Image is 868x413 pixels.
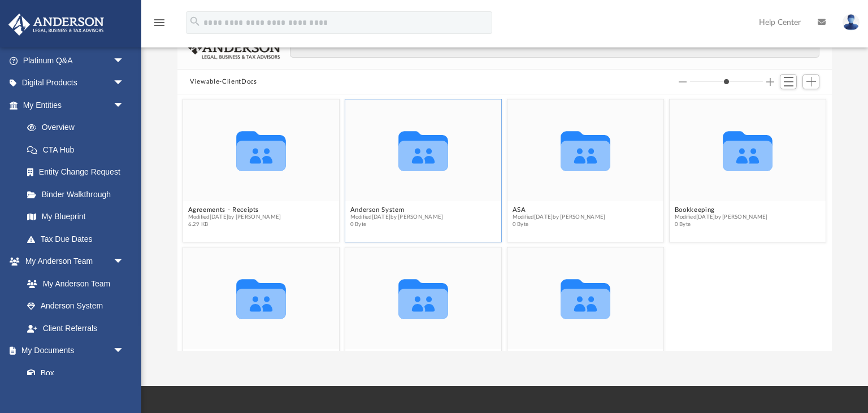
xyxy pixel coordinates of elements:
a: My Anderson Teamarrow_drop_down [8,250,136,273]
button: Add [802,74,819,90]
i: search [189,15,201,28]
span: 6.29 KB [188,221,281,228]
a: Box [16,362,130,384]
button: Bookkeeping [675,206,768,214]
button: ASA [513,206,606,214]
span: Modified [DATE] by [PERSON_NAME] [188,214,281,221]
span: Modified [DATE] by [PERSON_NAME] [675,214,768,221]
a: Digital Productsarrow_drop_down [8,72,141,94]
span: 0 Byte [675,221,768,228]
div: grid [177,94,831,351]
a: My Entitiesarrow_drop_down [8,94,141,116]
span: Modified [DATE] by [PERSON_NAME] [350,214,444,221]
a: Entity Change Request [16,161,141,184]
span: arrow_drop_down [113,49,136,72]
img: User Pic [843,14,860,31]
button: Switch to List View [780,74,797,90]
span: arrow_drop_down [113,250,136,273]
button: Viewable-ClientDocs [190,77,257,87]
button: Anderson System [350,206,444,214]
a: Overview [16,116,141,139]
a: My Anderson Team [16,272,130,295]
i: menu [153,16,166,29]
button: Increase column size [766,78,774,86]
a: Binder Walkthrough [16,183,141,206]
input: Column size [690,78,763,86]
a: CTA Hub [16,138,141,161]
a: My Blueprint [16,206,136,228]
span: arrow_drop_down [113,72,136,95]
a: My Documentsarrow_drop_down [8,340,136,362]
span: 0 Byte [350,221,444,228]
a: Platinum Q&Aarrow_drop_down [8,49,141,72]
a: menu [153,21,166,29]
img: Anderson Advisors Platinum Portal [5,14,107,36]
button: Decrease column size [679,78,687,86]
button: Agreements - Receipts [188,206,281,214]
span: 0 Byte [513,221,606,228]
span: Modified [DATE] by [PERSON_NAME] [513,214,606,221]
a: Anderson System [16,295,136,318]
a: Client Referrals [16,317,136,340]
span: arrow_drop_down [113,340,136,363]
a: Tax Due Dates [16,228,141,250]
span: arrow_drop_down [113,94,136,117]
